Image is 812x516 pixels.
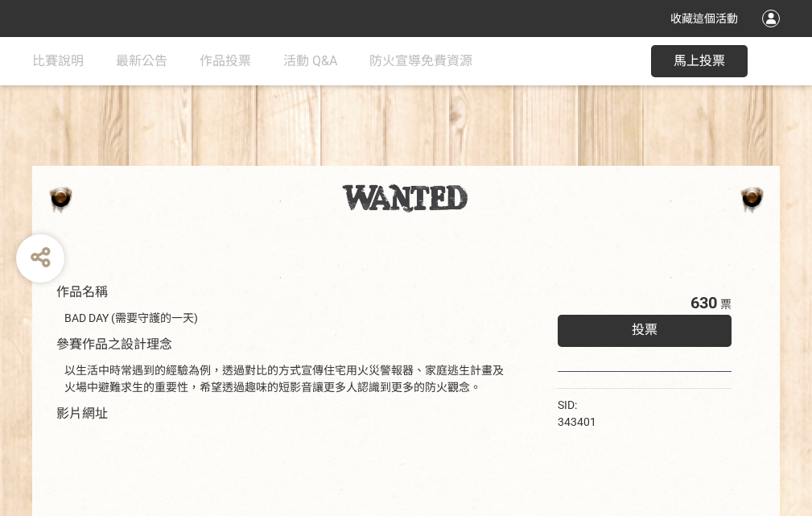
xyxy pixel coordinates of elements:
a: 活動 Q&A [283,37,337,85]
iframe: Facebook Share [600,397,681,413]
span: 馬上投票 [674,53,725,68]
span: 活動 Q&A [283,53,337,68]
span: 參賽作品之設計理念 [56,336,172,352]
span: 防火宣導免費資源 [369,53,472,68]
span: 影片網址 [56,406,108,421]
a: 最新公告 [116,37,167,85]
a: 比賽說明 [32,37,84,85]
span: 630 [690,293,717,312]
a: 防火宣導免費資源 [369,37,472,85]
div: 以生活中時常遇到的經驗為例，透過對比的方式宣傳住宅用火災警報器、家庭逃生計畫及火場中避難求生的重要性，希望透過趣味的短影音讓更多人認識到更多的防火觀念。 [64,362,509,396]
span: 作品名稱 [56,284,108,299]
div: BAD DAY (需要守護的一天) [64,310,509,327]
span: 作品投票 [200,53,251,68]
span: SID: 343401 [558,398,596,428]
span: 投票 [632,322,657,337]
span: 收藏這個活動 [670,12,738,25]
span: 票 [720,298,732,311]
a: 作品投票 [200,37,251,85]
button: 馬上投票 [651,45,748,77]
span: 比賽說明 [32,53,84,68]
span: 最新公告 [116,53,167,68]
